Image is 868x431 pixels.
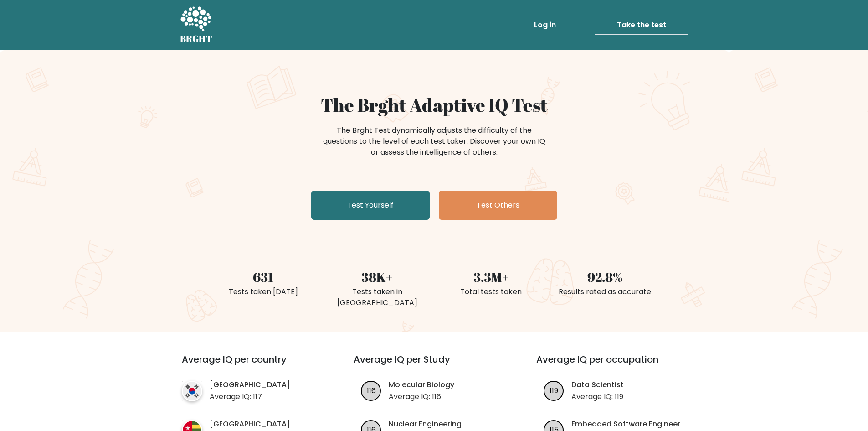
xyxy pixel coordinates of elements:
[571,379,624,390] a: Data Scientist
[550,385,558,395] text: 119
[595,16,688,35] a: Take the test
[182,381,202,401] img: country
[182,354,321,376] h3: Average IQ per country
[571,391,624,402] p: Average IQ: 119
[180,4,213,47] a: BRGHT
[212,267,315,286] div: 631
[554,286,657,297] div: Results rated as accurate
[210,391,290,402] p: Average IQ: 117
[389,419,462,430] a: Nuclear Engineering
[389,391,454,402] p: Average IQ: 116
[530,16,560,34] a: Log in
[210,379,290,390] a: [GEOGRAPHIC_DATA]
[210,419,290,430] a: [GEOGRAPHIC_DATA]
[554,267,657,286] div: 92.8%
[440,286,543,297] div: Total tests taken
[354,354,514,376] h3: Average IQ per Study
[440,267,543,286] div: 3.3M+
[367,385,376,395] text: 116
[320,125,548,158] div: The Brght Test dynamically adjusts the difficulty of the questions to the level of each test take...
[439,191,557,220] a: Test Others
[389,379,454,390] a: Molecular Biology
[326,286,429,308] div: Tests taken in [GEOGRAPHIC_DATA]
[212,286,315,297] div: Tests taken [DATE]
[180,33,213,44] h5: BRGHT
[326,267,429,286] div: 38K+
[536,354,697,376] h3: Average IQ per occupation
[212,94,657,116] h1: The Brght Adaptive IQ Test
[311,191,430,220] a: Test Yourself
[571,419,680,430] a: Embedded Software Engineer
